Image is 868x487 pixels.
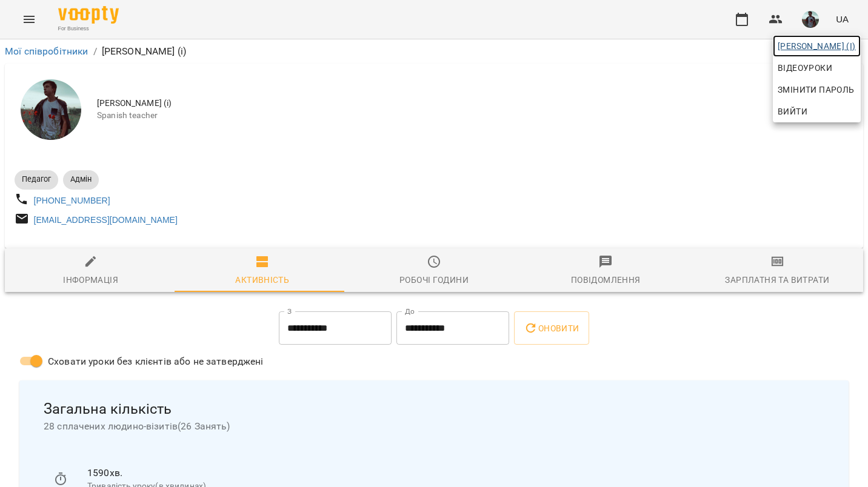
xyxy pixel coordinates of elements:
span: Відеоуроки [778,61,832,75]
button: Вийти [773,101,861,122]
span: [PERSON_NAME] (і) [778,39,856,53]
a: Відеоуроки [773,57,837,79]
a: Змінити пароль [773,79,861,101]
span: Змінити пароль [778,82,856,97]
a: [PERSON_NAME] (і) [773,35,861,57]
span: Вийти [778,104,807,119]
